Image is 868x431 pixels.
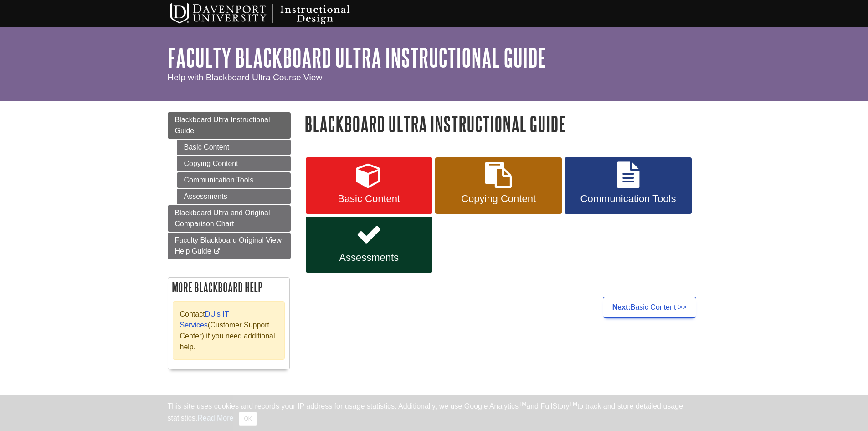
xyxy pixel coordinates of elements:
[565,157,691,214] a: Communication Tools
[213,249,221,254] i: This link opens in a new window
[168,401,701,426] div: This site uses cookies and records your IP address for usage statistics. Additionally, we use Goo...
[175,236,282,255] span: Faculty Blackboard Original View Help Guide
[435,157,562,214] a: Copying Content
[306,217,432,273] a: Assessments
[175,116,270,135] span: Blackboard Ultra Instructional Guide
[313,252,426,264] span: Assessments
[175,209,270,228] span: Blackboard Ultra and Original Comparison Chart
[168,112,291,379] div: Guide Page Menu
[612,303,631,311] strong: Next:
[173,301,285,360] div: Contact (Customer Support Center) if you need additional help.
[306,157,432,214] a: Basic Content
[313,193,426,205] span: Basic Content
[177,172,291,188] a: Communication Tools
[177,156,291,171] a: Copying Content
[177,189,291,204] a: Assessments
[177,140,291,155] a: Basic Content
[197,414,233,422] a: Read More
[570,401,577,407] sup: TM
[180,310,229,329] a: DU's IT Services
[519,401,526,407] sup: TM
[168,205,291,232] a: Blackboard Ultra and Original Comparison Chart
[168,73,323,82] span: Help with Blackboard Ultra Course View
[603,297,696,318] a: Next:Basic Content >>
[239,412,257,426] button: Close
[168,43,546,72] a: Faculty Blackboard Ultra Instructional Guide
[304,112,701,135] h1: Blackboard Ultra Instructional Guide
[571,193,684,205] span: Communication Tools
[168,278,289,297] h2: More Blackboard Help
[163,2,382,25] img: Davenport University Instructional Design
[168,112,291,139] a: Blackboard Ultra Instructional Guide
[442,193,555,205] span: Copying Content
[168,233,291,259] a: Faculty Blackboard Original View Help Guide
